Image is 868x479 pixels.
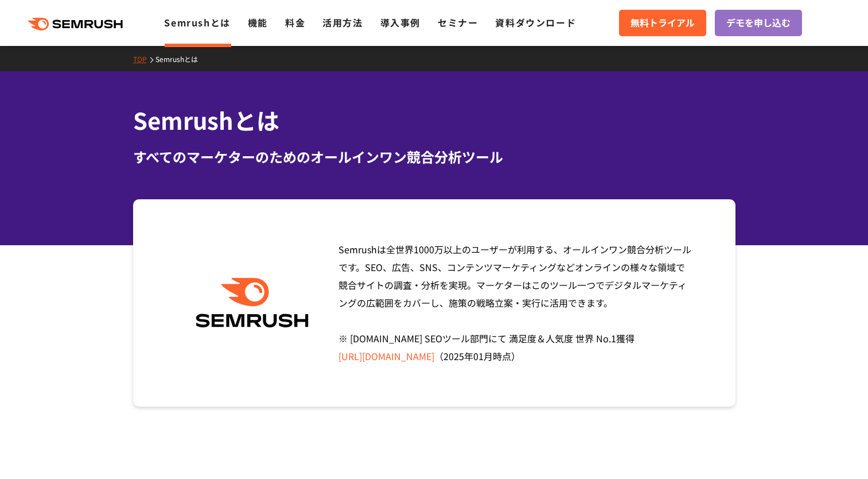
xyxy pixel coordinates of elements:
a: 機能 [248,16,268,29]
a: 活用方法 [322,16,363,29]
a: 無料トライアル [619,10,706,36]
a: Semrushとは [164,16,230,29]
a: セミナー [438,16,478,29]
a: [URL][DOMAIN_NAME] [338,349,434,363]
h1: Semrushとは [133,103,735,137]
a: Semrushとは [155,54,207,64]
span: 無料トライアル [630,16,695,30]
span: デモを申し込む [726,16,791,30]
a: 導入事例 [380,16,421,29]
span: Semrushは全世界1000万以上のユーザーが利用する、オールインワン競合分析ツールです。SEO、広告、SNS、コンテンツマーケティングなどオンラインの様々な領域で競合サイトの調査・分析を実現... [338,242,691,363]
a: 資料ダウンロード [495,16,576,29]
div: すべてのマーケターのためのオールインワン競合分析ツール [133,146,735,167]
a: TOP [133,54,155,64]
a: 料金 [285,16,305,29]
a: デモを申し込む [715,10,802,36]
img: Semrush [190,278,314,328]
